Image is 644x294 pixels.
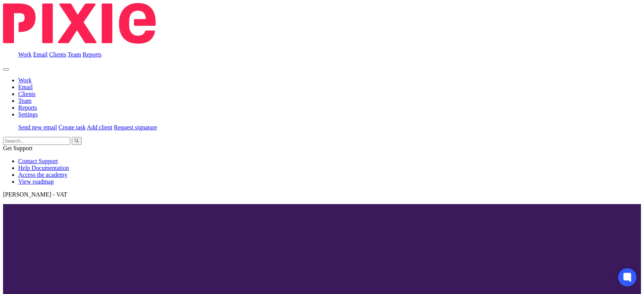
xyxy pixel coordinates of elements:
[33,51,47,58] a: Email
[18,124,57,130] a: Send new email
[114,124,157,130] a: Request signature
[3,137,70,145] input: Search
[3,3,156,44] img: Pixie
[18,165,69,171] a: Help Documentation
[72,137,82,145] button: Search
[18,111,38,118] a: Settings
[18,97,31,104] a: Team
[18,104,37,111] a: Reports
[49,51,66,58] a: Clients
[3,191,641,198] p: [PERSON_NAME] - VAT
[18,84,33,90] a: Email
[18,178,54,185] a: View roadmap
[68,51,81,58] a: Team
[83,51,102,58] a: Reports
[3,145,33,151] span: Get Support
[87,124,112,130] a: Add client
[18,158,58,164] a: Contact Support
[18,171,68,178] a: Access the academy
[18,51,31,58] a: Work
[18,77,31,83] a: Work
[18,91,35,97] a: Clients
[58,124,86,130] a: Create task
